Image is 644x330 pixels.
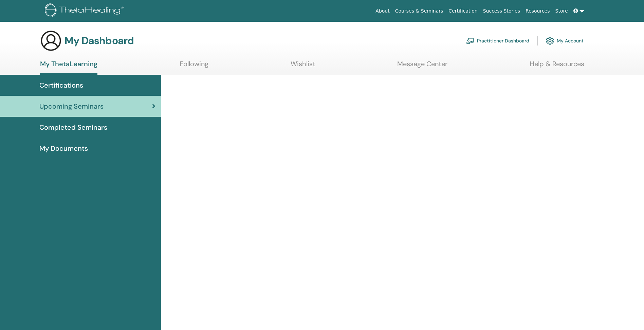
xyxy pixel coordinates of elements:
a: Store [553,5,571,17]
a: My ThetaLearning [40,60,97,75]
a: About [373,5,392,17]
h3: My Dashboard [65,35,134,47]
span: Upcoming Seminars [39,101,104,111]
a: Courses & Seminars [392,5,446,17]
a: Wishlist [291,60,315,73]
span: Certifications [39,80,83,90]
img: generic-user-icon.jpg [40,30,62,52]
a: Message Center [397,60,447,73]
span: Completed Seminars [39,122,107,132]
a: Resources [523,5,553,17]
span: My Documents [39,143,88,153]
img: logo.png [45,3,126,19]
img: chalkboard-teacher.svg [466,38,474,44]
a: Certification [446,5,480,17]
a: Following [180,60,208,73]
img: cog.svg [546,35,554,47]
a: Success Stories [480,5,523,17]
a: Practitioner Dashboard [466,33,529,48]
a: Help & Resources [530,60,584,73]
a: My Account [546,33,584,48]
